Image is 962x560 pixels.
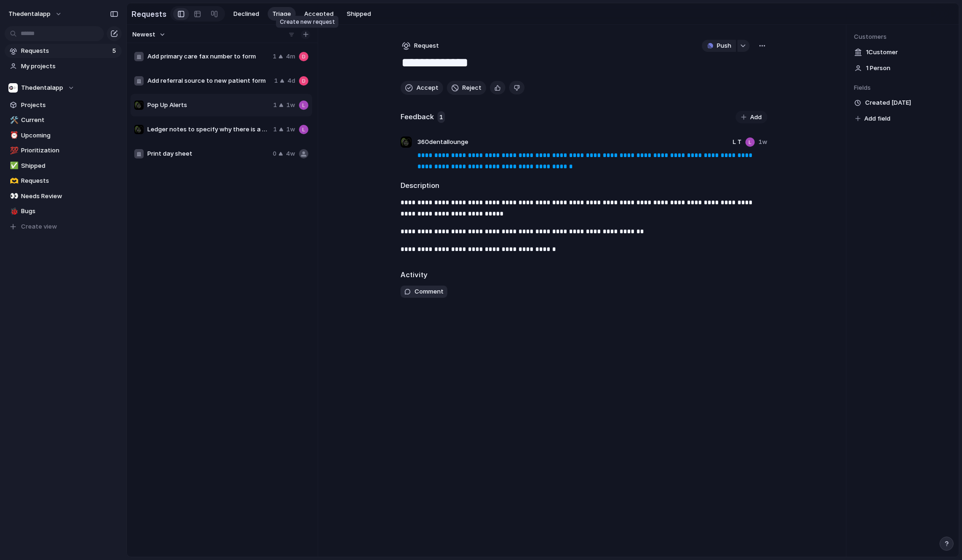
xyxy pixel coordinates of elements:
span: Print day sheet [147,149,269,158]
a: 🫶Requests [5,174,122,188]
a: Projects [5,98,122,112]
span: Fields [854,83,951,93]
button: 🫶 [8,176,18,186]
button: thedentalapp [4,7,67,22]
span: Shipped [21,161,118,171]
button: ⏰ [8,131,18,140]
span: Requests [21,176,118,186]
span: Requests [21,46,109,56]
span: Needs Review [21,192,118,201]
span: Add field [864,114,890,123]
span: Comment [415,287,444,296]
button: Newest [131,29,167,41]
span: 4w [286,149,295,158]
span: 1w [286,101,295,110]
button: 💯 [8,146,18,155]
button: Accept [401,81,443,95]
span: Pop Up Alerts [147,101,270,110]
span: Declined [233,9,259,19]
span: 4d [287,76,295,86]
span: 4m [286,52,295,61]
a: 🛠️Current [5,113,122,127]
span: Accept [416,83,438,93]
div: 🫶 [10,176,16,187]
span: Add primary care fax number to form [147,52,269,61]
span: Upcoming [21,131,118,140]
button: Triage [268,7,296,21]
a: My projects [5,59,122,73]
h2: Activity [401,270,428,280]
span: Add referral source to new patient form [147,76,270,86]
button: Comment [401,286,447,298]
span: Push [717,41,731,50]
button: Reject [447,81,486,95]
div: ✅ [10,160,16,171]
span: 1 [273,101,277,110]
div: ⏰ [10,130,16,141]
span: Projects [21,101,118,110]
span: 1 [273,125,277,134]
button: Request [401,40,440,52]
span: thedentalapp [8,9,51,19]
span: 1 Customer [866,48,898,57]
span: 1 [273,52,277,61]
span: Reject [462,83,481,93]
span: Add [750,113,762,122]
h2: Description [401,180,767,191]
span: 1w [758,137,767,147]
span: L T [733,137,742,147]
button: 🛠️ [8,115,18,125]
a: ⏰Upcoming [5,129,122,143]
span: 1 Person [866,64,890,73]
button: 🐞 [8,207,18,216]
span: My projects [21,62,118,71]
a: 🐞Bugs [5,204,122,218]
span: Newest [132,30,155,39]
button: ✅ [8,161,18,171]
button: Create view [5,220,122,234]
span: 5 [112,46,118,56]
span: Request [414,41,439,50]
span: Accepted [304,9,334,19]
span: Shipped [347,9,371,19]
span: Bugs [21,207,118,216]
div: 👀 [10,191,16,201]
span: 1w [286,125,295,134]
span: 1 [437,111,445,123]
span: Create view [21,222,57,231]
button: Thedentalapp [5,81,122,95]
button: Add field [854,113,892,125]
a: 💯Prioritization [5,144,122,158]
div: 🐞 [10,206,16,217]
span: Current [21,115,118,125]
div: 💯 [10,145,16,156]
button: Declined [229,7,264,21]
h2: Feedback [401,112,434,122]
div: Create new request [276,16,339,28]
button: 👀 [8,192,18,201]
h2: Requests [131,8,167,20]
div: 🛠️ [10,115,16,126]
span: Thedentalapp [21,83,63,93]
button: Push [702,40,736,52]
div: 👀Needs Review [5,189,122,203]
button: Shipped [342,7,376,21]
a: ✅Shipped [5,159,122,173]
span: Prioritization [21,146,118,155]
button: Add [736,111,767,124]
span: Ledger notes to specify why there is a balance or why a claim was denied [147,125,270,134]
span: 1 [274,76,278,86]
span: Customers [854,32,951,42]
a: Requests5 [5,44,122,58]
span: 360dentallounge [417,137,468,147]
span: Triage [272,9,291,19]
span: 0 [273,149,277,158]
span: Created [DATE] [865,98,911,108]
button: Accepted [299,7,338,21]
